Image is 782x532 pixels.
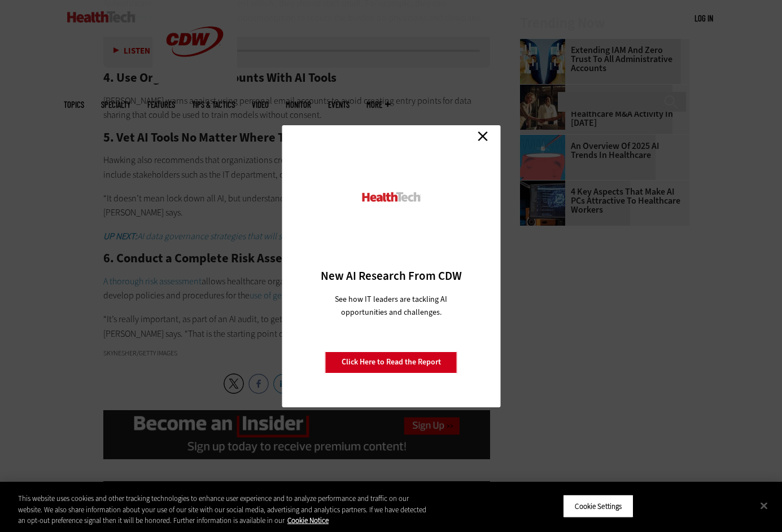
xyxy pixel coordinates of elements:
a: Click Here to Read the Report [325,351,457,373]
div: This website uses cookies and other tracking technologies to enhance user experience and to analy... [18,493,430,526]
a: More information about your privacy [287,516,329,525]
img: HealthTech_0.png [360,191,422,203]
p: See how IT leaders are tackling AI opportunities and challenges. [321,293,461,319]
h3: New AI Research From CDW [302,268,480,284]
button: Cookie Settings [563,494,634,518]
a: Close [474,128,491,145]
button: Close [752,493,776,518]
